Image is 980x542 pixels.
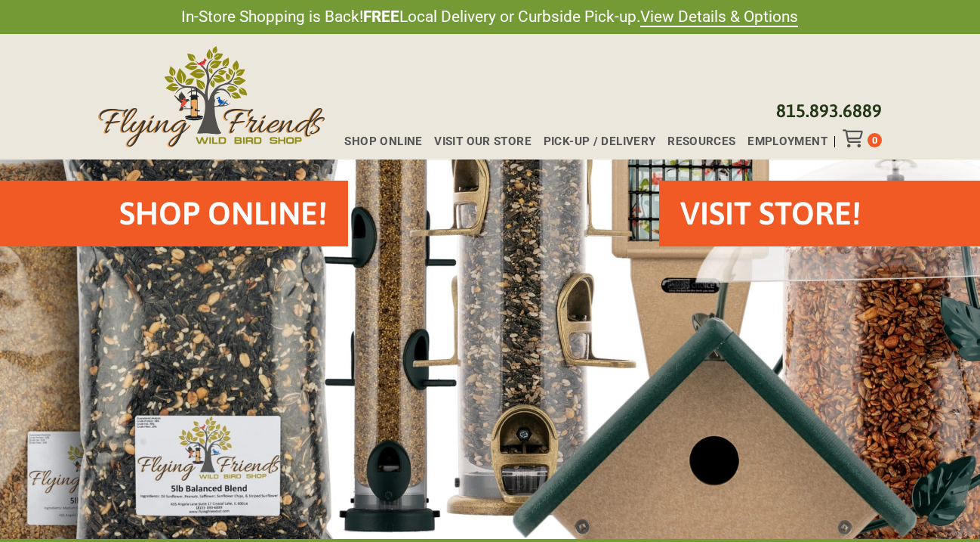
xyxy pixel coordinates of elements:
a: Pick-up / Delivery [532,136,656,147]
a: Shop Online [332,136,422,147]
span: Shop Online [344,136,422,147]
h2: VISIT STORE! [680,191,861,236]
span: Visit Our Store [434,136,532,147]
a: Resources [655,136,735,147]
a: 815.893.6889 [776,101,882,121]
span: In-Store Shopping is Back! Local Delivery or Curbside Pick-up. [181,6,798,28]
a: Visit Our Store [422,136,531,147]
span: Pick-up / Delivery [544,136,656,147]
strong: FREE [363,8,399,26]
span: 0 [872,135,877,146]
span: Employment [747,136,827,147]
a: View Details & Options [640,8,798,27]
a: Employment [735,136,827,147]
img: Flying Friends Wild Bird Shop Logo [98,46,325,147]
div: Toggle Off Canvas Content [843,129,868,147]
h2: Shop Online! [119,191,327,236]
span: Resources [667,136,735,147]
